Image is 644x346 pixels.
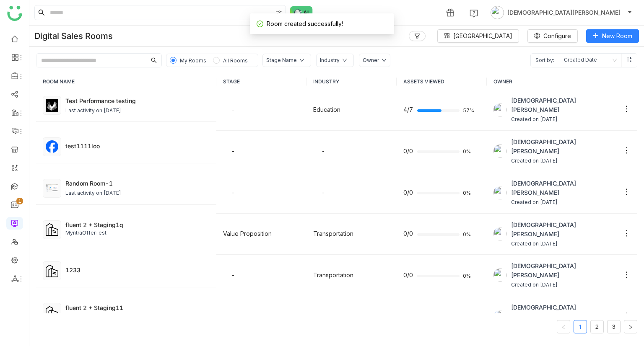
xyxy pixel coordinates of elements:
[403,188,413,197] span: 0/0
[290,6,313,19] img: ask-buddy-normal.svg
[527,29,578,43] button: Configure
[493,186,507,199] img: 684a9b06de261c4b36a3cf65
[564,54,617,67] nz-select-item: Created Date
[65,312,210,320] div: MyntraOfferTest
[313,271,353,279] span: Transportation
[511,116,618,124] span: Created on [DATE]
[65,107,121,115] div: Last activity on [DATE]
[624,320,637,333] button: Next Page
[275,10,282,16] img: search-type.svg
[34,31,113,41] div: Digital Sales Rooms
[608,320,620,333] a: 3
[511,281,618,289] span: Created on [DATE]
[403,271,413,280] span: 0/0
[574,320,587,333] a: 1
[306,74,397,89] th: INDUSTRY
[223,313,272,320] span: Value Proposition
[65,142,210,150] div: test1111loo
[65,96,210,105] div: Test Performance testing
[586,29,639,43] button: New Room
[223,57,248,64] span: All Rooms
[491,6,504,19] img: avatar
[511,303,618,321] span: [DEMOGRAPHIC_DATA][PERSON_NAME]
[511,137,618,156] span: [DEMOGRAPHIC_DATA][PERSON_NAME]
[493,227,507,240] img: 684a9b06de261c4b36a3cf65
[463,274,473,279] span: 0%
[7,6,22,21] img: logo
[231,106,235,113] span: -
[463,108,473,113] span: 57%
[223,230,272,237] span: Value Proposition
[313,106,340,113] span: Education
[65,220,210,229] div: fluent 2 + Staging1q
[470,9,478,18] img: help.svg
[590,320,604,333] li: 2
[463,232,473,237] span: 0%
[557,320,570,333] button: Previous Page
[363,57,379,65] div: Owner
[322,189,325,196] span: -
[531,54,559,67] span: Sort by:
[493,310,507,323] img: 684a9b06de261c4b36a3cf65
[266,57,297,65] div: Stage Name
[493,103,507,116] img: 684a9b06de261c4b36a3cf65
[493,269,507,282] img: 684a9b06de261c4b36a3cf65
[216,74,306,89] th: STAGE
[267,20,343,27] span: Room created successfully!
[313,230,353,237] span: Transportation
[231,147,235,155] span: -
[511,96,618,114] span: [DEMOGRAPHIC_DATA][PERSON_NAME]
[403,147,413,156] span: 0/0
[65,303,210,312] div: fluent 2 + Staging11
[607,320,621,333] li: 3
[16,198,23,204] nz-badge-sup: 1
[313,313,353,320] span: Transportation
[507,8,621,17] span: [DEMOGRAPHIC_DATA][PERSON_NAME]
[602,31,632,41] span: New Room
[36,74,216,89] th: ROOM NAME
[574,320,587,333] li: 1
[320,57,340,65] div: Industry
[65,179,210,188] div: Random Room-1
[65,266,210,274] div: 1233
[403,229,413,238] span: 0/0
[18,197,21,205] p: 1
[487,74,637,89] th: OWNER
[403,105,413,114] span: 4/7
[489,6,634,19] button: [DEMOGRAPHIC_DATA][PERSON_NAME]
[437,29,519,43] button: [GEOGRAPHIC_DATA]
[493,145,507,158] img: 684a9b06de261c4b36a3cf65
[591,320,603,333] a: 2
[65,189,121,197] div: Last activity on [DATE]
[543,31,571,41] span: Configure
[231,189,235,196] span: -
[180,57,206,64] span: My Rooms
[322,147,325,155] span: -
[231,271,235,279] span: -
[511,179,618,197] span: [DEMOGRAPHIC_DATA][PERSON_NAME]
[511,199,618,207] span: Created on [DATE]
[511,261,618,280] span: [DEMOGRAPHIC_DATA][PERSON_NAME]
[511,220,618,239] span: [DEMOGRAPHIC_DATA][PERSON_NAME]
[511,157,618,165] span: Created on [DATE]
[403,312,413,321] span: 0/0
[65,229,210,237] div: MyntraOfferTest
[397,74,487,89] th: ASSETS VIEWED
[453,31,512,41] span: [GEOGRAPHIC_DATA]
[463,191,473,196] span: 0%
[511,240,618,248] span: Created on [DATE]
[463,149,473,154] span: 0%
